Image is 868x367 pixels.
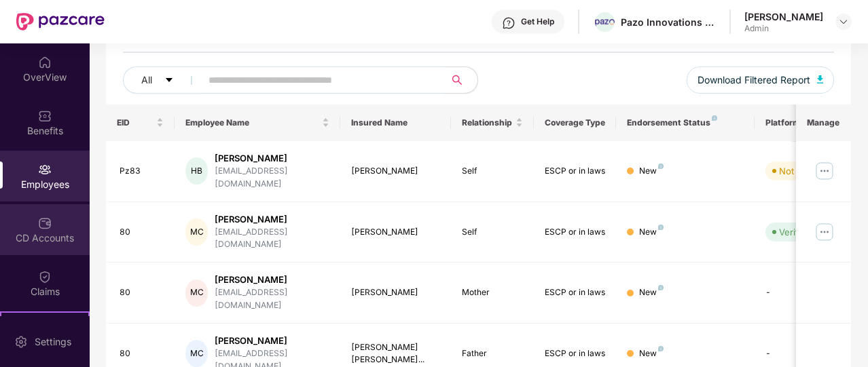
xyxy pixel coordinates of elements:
div: 80 [120,286,164,299]
div: New [639,226,664,239]
div: HB [185,157,208,185]
img: svg+xml;base64,PHN2ZyBpZD0iSG9tZSIgeG1sbnM9Imh0dHA6Ly93d3cudzMub3JnLzIwMDAvc3ZnIiB3aWR0aD0iMjAiIG... [38,56,52,69]
div: Pazo Innovations Private Limited [621,16,716,28]
div: [PERSON_NAME] [215,273,329,286]
div: [PERSON_NAME] [351,286,440,299]
div: New [639,347,664,360]
div: 80 [120,226,164,239]
div: ESCP or in laws [545,165,606,178]
img: svg+xml;base64,PHN2ZyBpZD0iU2V0dGluZy0yMHgyMCIgeG1sbnM9Imh0dHA6Ly93d3cudzMub3JnLzIwMDAvc3ZnIiB3aW... [14,335,28,349]
th: Insured Name [340,104,451,141]
div: [PERSON_NAME] [744,10,823,23]
div: Verified [779,225,812,239]
div: [EMAIL_ADDRESS][DOMAIN_NAME] [215,165,329,191]
button: Download Filtered Report [687,66,835,94]
div: New [639,286,664,299]
div: Self [462,165,523,178]
div: MC [185,218,208,246]
img: svg+xml;base64,PHN2ZyB4bWxucz0iaHR0cDovL3d3dy53My5vcmcvMjAwMC9zdmciIHdpZHRoPSI4IiBoZWlnaHQ9IjgiIH... [658,225,664,230]
img: manageButton [814,221,835,243]
div: [PERSON_NAME] [351,226,440,239]
div: Admin [744,23,823,34]
div: Self [462,226,523,239]
div: Mother [462,286,523,299]
th: Coverage Type [534,104,617,141]
span: search [444,75,471,85]
div: ESCP or in laws [545,286,606,299]
div: New [639,165,664,178]
span: EID [117,117,154,128]
div: [PERSON_NAME] [PERSON_NAME]... [351,341,440,367]
img: svg+xml;base64,PHN2ZyB4bWxucz0iaHR0cDovL3d3dy53My5vcmcvMjAwMC9zdmciIHdpZHRoPSI4IiBoZWlnaHQ9IjgiIH... [712,115,717,121]
button: Allcaret-down [123,66,206,94]
img: svg+xml;base64,PHN2ZyB4bWxucz0iaHR0cDovL3d3dy53My5vcmcvMjAwMC9zdmciIHdpZHRoPSI4IiBoZWlnaHQ9IjgiIH... [658,285,664,290]
div: [PERSON_NAME] [351,165,440,178]
span: All [141,73,152,88]
div: [PERSON_NAME] [215,213,329,226]
img: svg+xml;base64,PHN2ZyBpZD0iQ2xhaW0iIHhtbG5zPSJodHRwOi8vd3d3LnczLm9yZy8yMDAwL3N2ZyIgd2lkdGg9IjIwIi... [38,270,52,284]
button: search [444,66,478,94]
img: svg+xml;base64,PHN2ZyBpZD0iRW1wbG95ZWVzIiB4bWxucz0iaHR0cDovL3d3dy53My5vcmcvMjAwMC9zdmciIHdpZHRoPS... [38,163,52,176]
div: MC [185,340,208,367]
img: svg+xml;base64,PHN2ZyB4bWxucz0iaHR0cDovL3d3dy53My5vcmcvMjAwMC9zdmciIHdpZHRoPSI4IiBoZWlnaHQ9IjgiIH... [658,346,664,351]
th: Manage [796,104,851,141]
div: Settings [31,335,75,349]
img: svg+xml;base64,PHN2ZyBpZD0iQmVuZWZpdHMiIHhtbG5zPSJodHRwOi8vd3d3LnczLm9yZy8yMDAwL3N2ZyIgd2lkdGg9Ij... [38,109,52,123]
span: Employee Name [185,117,319,128]
div: Endorsement Status [627,117,743,128]
img: New Pazcare Logo [16,13,105,31]
td: - [755,263,851,324]
div: [PERSON_NAME] [215,152,329,165]
span: caret-down [164,75,174,86]
div: 80 [120,347,164,360]
div: ESCP or in laws [545,347,606,360]
div: ESCP or in laws [545,226,606,239]
img: pasted%20image%200.png [595,19,615,26]
img: manageButton [814,160,835,182]
img: svg+xml;base64,PHN2ZyB4bWxucz0iaHR0cDovL3d3dy53My5vcmcvMjAwMC9zdmciIHdpZHRoPSI4IiBoZWlnaHQ9IjgiIH... [658,163,664,169]
span: Download Filtered Report [698,73,810,88]
span: Relationship [462,117,513,128]
th: EID [106,104,175,141]
div: [PERSON_NAME] [215,334,329,347]
div: MC [185,279,208,307]
th: Employee Name [175,104,340,141]
div: Get Help [521,16,554,27]
div: [EMAIL_ADDRESS][DOMAIN_NAME] [215,286,329,312]
div: Pz83 [120,165,164,178]
img: svg+xml;base64,PHN2ZyBpZD0iRHJvcGRvd24tMzJ4MzIiIHhtbG5zPSJodHRwOi8vd3d3LnczLm9yZy8yMDAwL3N2ZyIgd2... [838,16,849,27]
th: Relationship [451,104,534,141]
img: svg+xml;base64,PHN2ZyBpZD0iSGVscC0zMngzMiIgeG1sbnM9Imh0dHA6Ly93d3cudzMub3JnLzIwMDAvc3ZnIiB3aWR0aD... [502,16,516,30]
div: Not Verified [779,164,829,178]
div: [EMAIL_ADDRESS][DOMAIN_NAME] [215,226,329,252]
div: Father [462,347,523,360]
img: svg+xml;base64,PHN2ZyBpZD0iQ0RfQWNjb3VudHMiIGRhdGEtbmFtZT0iQ0QgQWNjb3VudHMiIHhtbG5zPSJodHRwOi8vd3... [38,216,52,230]
div: Platform Status [765,117,840,128]
img: svg+xml;base64,PHN2ZyB4bWxucz0iaHR0cDovL3d3dy53My5vcmcvMjAwMC9zdmciIHhtbG5zOnhsaW5rPSJodHRwOi8vd3... [817,75,824,83]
